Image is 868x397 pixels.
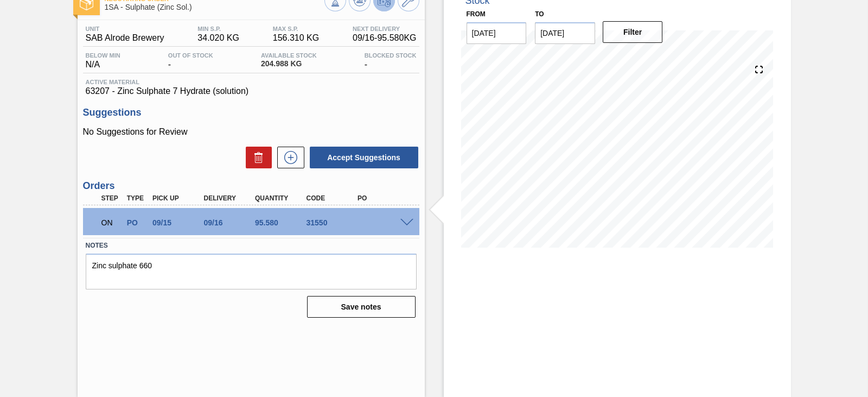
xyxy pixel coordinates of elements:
span: 1SA - Sulphate (Zinc Sol.) [105,3,324,11]
div: New suggestion [272,147,304,168]
span: Blocked Stock [365,52,417,59]
input: mm/dd/yyyy [467,22,527,44]
span: 156.310 KG [273,33,319,43]
span: 63207 - Zinc Sulphate 7 Hydrate (solution) [86,86,417,96]
div: - [165,52,216,70]
span: Next Delivery [353,26,416,32]
div: N/A [83,52,123,70]
button: Accept Suggestions [310,147,418,168]
textarea: Zinc sulphate 660 [86,254,417,289]
span: Available Stock [261,52,317,59]
div: 31550 [304,218,360,227]
div: Negotiating Order [99,211,125,235]
div: Step [99,194,125,202]
div: Delete Suggestions [240,147,272,168]
span: Active Material [86,79,417,85]
span: 204.988 KG [261,60,317,68]
span: Unit [86,26,164,32]
span: MAX S.P. [273,26,319,32]
p: ON [101,218,122,227]
div: 95.580 [252,218,309,227]
div: Delivery [201,194,258,202]
button: Save notes [307,296,416,318]
div: Pick up [150,194,206,202]
input: mm/dd/yyyy [535,22,595,44]
span: SAB Alrode Brewery [86,33,164,43]
span: 09/16 - 95.580 KG [353,33,416,43]
div: Accept Suggestions [304,146,419,169]
span: Below Min [86,52,120,59]
div: Code [304,194,360,202]
span: Out Of Stock [168,52,213,59]
h3: Orders [83,180,419,192]
div: 09/15/2025 [150,218,206,227]
label: to [535,10,544,18]
div: Purchase order [124,218,150,227]
div: PO [355,194,411,202]
label: Notes [86,238,417,254]
h3: Suggestions [83,107,419,118]
div: Quantity [252,194,309,202]
span: 34.020 KG [197,33,239,43]
div: - [362,52,419,70]
p: No Suggestions for Review [83,127,419,137]
button: Filter [603,21,663,43]
label: From [467,10,486,18]
div: 09/16/2025 [201,218,258,227]
span: MIN S.P. [197,26,239,32]
div: Type [124,194,150,202]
